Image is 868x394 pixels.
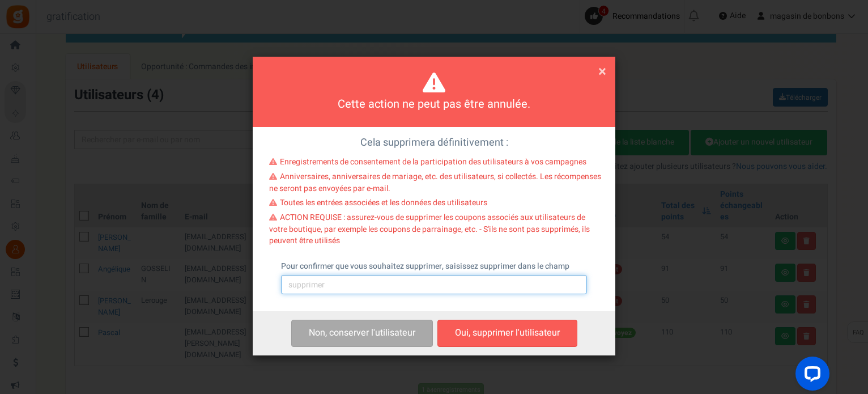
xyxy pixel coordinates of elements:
[598,61,606,82] font: ×
[338,96,530,112] font: Cette action ne peut pas être annulée.
[269,223,590,247] font: votre boutique, par exemple les coupons de parrainage, etc. - S'ils ne sont pas supprimés, ils pe...
[437,320,577,346] button: Oui, supprimer l'utilisateur
[269,171,601,194] font: Anniversaires, anniversaires de mariage, etc. des utilisateurs, si collectés. Les récompenses ne ...
[281,275,587,294] input: supprimer
[455,326,560,340] font: Oui, supprimer l'utilisateur
[360,135,508,150] font: Cela supprimera définitivement :
[281,260,569,272] font: Pour confirmer que vous souhaitez supprimer, saisissez supprimer dans le champ
[291,320,433,346] button: Non, conserver l'utilisateur
[280,156,586,168] font: Enregistrements de consentement de la participation des utilisateurs à vos campagnes
[309,326,415,340] font: Non, conserver l'utilisateur
[280,197,487,209] font: Toutes les entrées associées et les données des utilisateurs
[280,211,585,223] font: ACTION REQUISE : assurez-vous de supprimer les coupons associés aux utilisateurs de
